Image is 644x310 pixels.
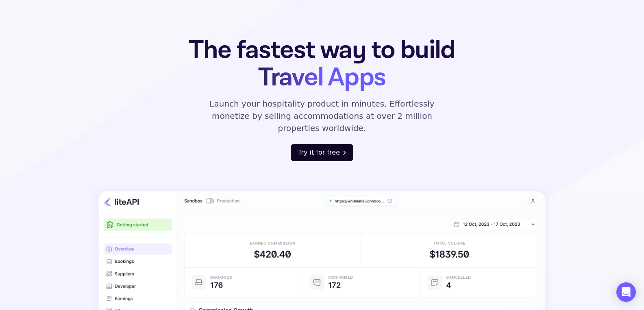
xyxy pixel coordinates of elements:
[258,61,385,94] span: Travel Apps
[291,144,353,161] button: Try it for free
[200,98,444,134] p: Launch your hospitality product in minutes. Effortlessly monetize by selling accommodations at ov...
[291,144,353,161] a: register
[163,37,481,91] h1: The fastest way to build
[616,282,636,302] div: Open Intercom Messenger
